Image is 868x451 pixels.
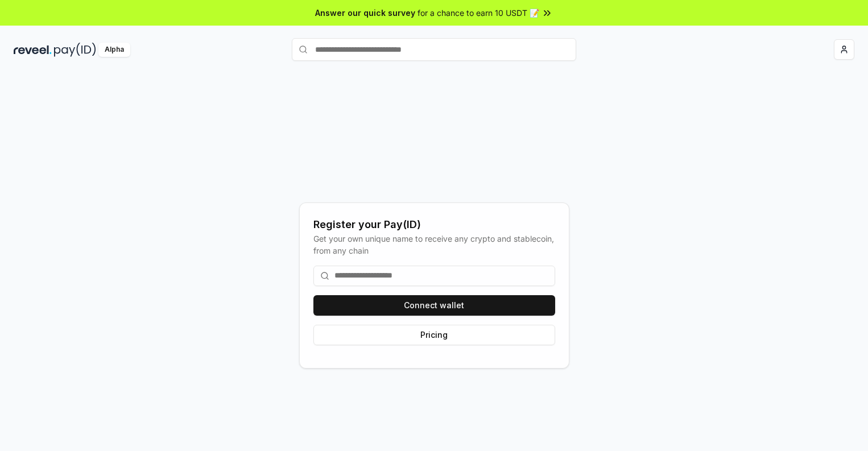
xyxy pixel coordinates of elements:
div: Register your Pay(ID) [313,217,555,233]
button: Connect wallet [313,295,555,316]
div: Get your own unique name to receive any crypto and stablecoin, from any chain [313,233,555,256]
img: pay_id [54,43,96,57]
div: Alpha [98,43,130,57]
button: Pricing [313,325,555,345]
img: reveel_dark [14,43,52,57]
span: for a chance to earn 10 USDT 📝 [418,7,539,19]
span: Answer our quick survey [315,7,415,19]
